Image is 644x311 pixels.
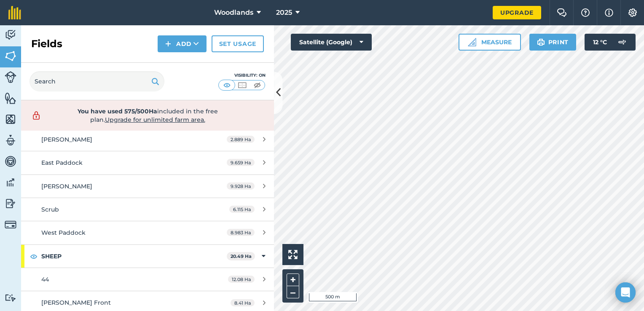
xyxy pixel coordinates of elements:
img: svg+xml;base64,PHN2ZyB4bWxucz0iaHR0cDovL3d3dy53My5vcmcvMjAwMC9zdmciIHdpZHRoPSIxOCIgaGVpZ2h0PSIyNC... [30,251,38,261]
img: svg+xml;base64,PHN2ZyB4bWxucz0iaHR0cDovL3d3dy53My5vcmcvMjAwMC9zdmciIHdpZHRoPSI1NiIgaGVpZ2h0PSI2MC... [5,50,16,62]
a: 4412.08 Ha [21,268,274,291]
img: Ruler icon [468,38,476,46]
span: [PERSON_NAME] Front [41,299,111,306]
img: svg+xml;base64,PHN2ZyB4bWxucz0iaHR0cDovL3d3dy53My5vcmcvMjAwMC9zdmciIHdpZHRoPSI1NiIgaGVpZ2h0PSI2MC... [5,92,16,105]
span: Woodlands [214,8,253,18]
span: 9.928 Ha [227,182,255,190]
a: [PERSON_NAME]2.889 Ha [21,128,274,151]
img: Four arrows, one pointing top left, one top right, one bottom right and the last bottom left [288,250,298,259]
a: Upgrade [493,6,541,19]
img: svg+xml;base64,PD94bWwgdmVyc2lvbj0iMS4wIiBlbmNvZGluZz0idXRmLTgiPz4KPCEtLSBHZW5lcmF0b3I6IEFkb2JlIE... [5,176,16,189]
img: svg+xml;base64,PD94bWwgdmVyc2lvbj0iMS4wIiBlbmNvZGluZz0idXRmLTgiPz4KPCEtLSBHZW5lcmF0b3I6IEFkb2JlIE... [5,197,16,210]
img: svg+xml;base64,PHN2ZyB4bWxucz0iaHR0cDovL3d3dy53My5vcmcvMjAwMC9zdmciIHdpZHRoPSIxOSIgaGVpZ2h0PSIyNC... [151,76,159,86]
a: Set usage [212,35,264,52]
span: 6.115 Ha [229,206,255,213]
span: 2025 [276,8,292,18]
span: 9.659 Ha [227,159,255,166]
a: Scrub6.115 Ha [21,198,274,221]
span: [PERSON_NAME] [41,136,92,143]
span: 12.08 Ha [228,276,255,283]
img: svg+xml;base64,PD94bWwgdmVyc2lvbj0iMS4wIiBlbmNvZGluZz0idXRmLTgiPz4KPCEtLSBHZW5lcmF0b3I6IEFkb2JlIE... [614,34,631,51]
span: East Paddock [41,159,83,166]
img: svg+xml;base64,PHN2ZyB4bWxucz0iaHR0cDovL3d3dy53My5vcmcvMjAwMC9zdmciIHdpZHRoPSI1NiIgaGVpZ2h0PSI2MC... [5,113,16,126]
button: + [287,273,299,286]
div: Visibility: On [218,72,266,79]
img: svg+xml;base64,PHN2ZyB4bWxucz0iaHR0cDovL3d3dy53My5vcmcvMjAwMC9zdmciIHdpZHRoPSIxOSIgaGVpZ2h0PSIyNC... [537,37,545,47]
img: svg+xml;base64,PHN2ZyB4bWxucz0iaHR0cDovL3d3dy53My5vcmcvMjAwMC9zdmciIHdpZHRoPSI1MCIgaGVpZ2h0PSI0MC... [222,81,232,89]
img: svg+xml;base64,PD94bWwgdmVyc2lvbj0iMS4wIiBlbmNvZGluZz0idXRmLTgiPz4KPCEtLSBHZW5lcmF0b3I6IEFkb2JlIE... [5,29,16,41]
span: 2.889 Ha [227,136,255,143]
img: svg+xml;base64,PD94bWwgdmVyc2lvbj0iMS4wIiBlbmNvZGluZz0idXRmLTgiPz4KPCEtLSBHZW5lcmF0b3I6IEFkb2JlIE... [5,155,16,168]
span: 12 ° C [593,34,607,51]
img: svg+xml;base64,PD94bWwgdmVyc2lvbj0iMS4wIiBlbmNvZGluZz0idXRmLTgiPz4KPCEtLSBHZW5lcmF0b3I6IEFkb2JlIE... [5,71,16,83]
button: 12 °C [585,34,636,51]
span: included in the free plan . [58,107,237,124]
span: 8.41 Ha [231,299,255,306]
a: You have used 575/500Haincluded in the free plan.Upgrade for unlimited farm area. [28,107,267,124]
button: – [287,286,299,298]
input: Search [30,71,164,91]
span: West Paddock [41,229,86,236]
img: svg+xml;base64,PHN2ZyB4bWxucz0iaHR0cDovL3d3dy53My5vcmcvMjAwMC9zdmciIHdpZHRoPSI1MCIgaGVpZ2h0PSI0MC... [252,81,263,89]
span: 44 [41,276,49,283]
a: [PERSON_NAME]9.928 Ha [21,175,274,198]
img: Two speech bubbles overlapping with the left bubble in the forefront [557,8,567,17]
a: West Paddock8.983 Ha [21,221,274,244]
img: fieldmargin Logo [8,6,21,19]
img: A cog icon [628,8,638,17]
img: svg+xml;base64,PHN2ZyB4bWxucz0iaHR0cDovL3d3dy53My5vcmcvMjAwMC9zdmciIHdpZHRoPSIxNyIgaGVpZ2h0PSIxNy... [605,8,613,18]
button: Add [158,35,207,52]
img: svg+xml;base64,PHN2ZyB4bWxucz0iaHR0cDovL3d3dy53My5vcmcvMjAwMC9zdmciIHdpZHRoPSIxNCIgaGVpZ2h0PSIyNC... [165,39,171,49]
img: svg+xml;base64,PHN2ZyB4bWxucz0iaHR0cDovL3d3dy53My5vcmcvMjAwMC9zdmciIHdpZHRoPSI1MCIgaGVpZ2h0PSI0MC... [237,81,247,89]
img: svg+xml;base64,PD94bWwgdmVyc2lvbj0iMS4wIiBlbmNvZGluZz0idXRmLTgiPz4KPCEtLSBHZW5lcmF0b3I6IEFkb2JlIE... [5,219,16,231]
h2: Fields [31,37,62,51]
strong: 20.49 Ha [231,253,252,259]
img: A question mark icon [580,8,590,17]
span: [PERSON_NAME] [41,182,92,190]
span: Scrub [41,206,59,213]
img: svg+xml;base64,PD94bWwgdmVyc2lvbj0iMS4wIiBlbmNvZGluZz0idXRmLTgiPz4KPCEtLSBHZW5lcmF0b3I6IEFkb2JlIE... [5,134,16,147]
button: Measure [459,34,521,51]
span: Upgrade for unlimited farm area. [105,116,205,123]
button: Satellite (Google) [291,34,372,51]
img: svg+xml;base64,PD94bWwgdmVyc2lvbj0iMS4wIiBlbmNvZGluZz0idXRmLTgiPz4KPCEtLSBHZW5lcmF0b3I6IEFkb2JlIE... [28,110,45,121]
a: East Paddock9.659 Ha [21,151,274,174]
button: Print [529,34,577,51]
div: Open Intercom Messenger [615,282,636,303]
div: SHEEP20.49 Ha [21,245,274,268]
strong: SHEEP [41,245,227,268]
img: svg+xml;base64,PD94bWwgdmVyc2lvbj0iMS4wIiBlbmNvZGluZz0idXRmLTgiPz4KPCEtLSBHZW5lcmF0b3I6IEFkb2JlIE... [5,294,16,302]
span: 8.983 Ha [227,229,255,236]
strong: You have used 575/500Ha [78,107,157,115]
